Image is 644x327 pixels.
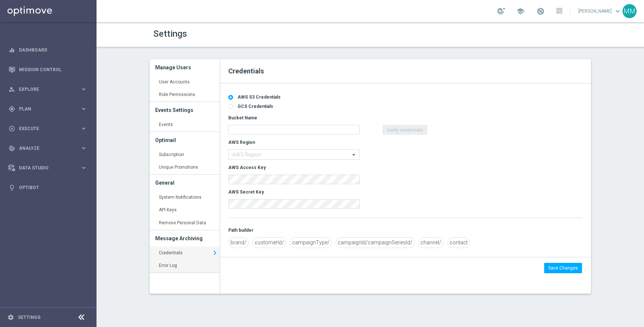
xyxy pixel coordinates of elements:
span: Execute [19,126,80,131]
button: Data Studio keyboard_arrow_right [8,165,88,171]
a: User Accounts [150,76,219,89]
i: gps_fixed [9,106,15,112]
i: equalizer [9,47,15,53]
a: Events [150,118,219,132]
label: Bucket Name [228,115,257,121]
div: Data Studio [9,165,80,171]
i: lightbulb [9,184,15,191]
a: Subscription [150,148,219,162]
div: Optibot [9,178,87,197]
label: AWS Secret Key [228,189,264,195]
span: Data Studio [19,166,80,170]
a: API Keys [150,204,219,217]
a: Dashboard [19,40,87,60]
a: Role Permissions [150,88,219,102]
a: [PERSON_NAME]keyboard_arrow_down [578,6,622,17]
div: Dashboard [9,40,87,60]
button: equalizer Dashboard [8,47,88,53]
h1: Settings [153,29,365,39]
a: System Notifications [150,191,219,204]
span: Explore [19,87,80,92]
div: Mission Control [9,60,87,79]
a: Remove Personal Data [150,217,219,230]
span: keyboard_arrow_down [614,7,622,15]
button: track_changes Analyze keyboard_arrow_right [8,145,88,151]
span: Analyze [19,146,80,151]
i: keyboard_arrow_right [80,164,87,171]
i: keyboard_arrow_right [80,105,87,112]
span: school [516,7,524,15]
h3: Manage Users [155,59,214,76]
h3: Optimail [155,132,214,148]
a: Optibot [19,178,87,197]
button: gps_fixed Plan keyboard_arrow_right [8,106,88,112]
button: play_circle_outline Execute keyboard_arrow_right [8,126,88,132]
a: Settings [18,315,40,320]
div: Explore [9,86,80,93]
div: Execute [9,125,80,132]
label: Path builder [228,227,254,233]
i: keyboard_arrow_right [210,247,219,258]
i: track_changes [9,145,15,152]
h3: General [155,175,214,191]
span: Plan [19,107,80,111]
div: MM [622,4,637,18]
a: Unique Promotions [150,161,219,174]
label: AWS Access Key [228,165,266,171]
i: keyboard_arrow_right [80,145,87,152]
i: keyboard_arrow_right [80,125,87,132]
label: AWS S3 Credentials [236,94,281,101]
i: settings [7,314,14,321]
i: keyboard_arrow_right [80,86,87,93]
div: Plan [9,106,80,112]
span: campaignId/campaignSeriesId/ [338,240,412,245]
div: Analyze [9,145,80,152]
h3: Events Settings [155,102,214,118]
button: Mission Control [8,67,88,73]
label: AWS Region [228,139,255,145]
i: play_circle_outline [9,125,15,132]
button: Save Changes [544,263,582,273]
span: brand/ [231,240,246,245]
i: person_search [9,86,15,93]
a: Error Log [150,259,219,272]
label: GCS Credentials [236,103,273,110]
a: Credentials [150,247,219,260]
span: contact [450,240,468,245]
a: Mission Control [19,60,87,79]
button: Verify credentials [383,125,427,135]
button: lightbulb Optibot [8,185,88,191]
span: customerId/ [255,240,284,245]
h2: Credentials [228,67,582,76]
span: campaignType/ [292,240,330,245]
h3: Message Archiving [155,230,214,247]
span: channel/ [421,240,441,245]
button: person_search Explore keyboard_arrow_right [8,86,88,92]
